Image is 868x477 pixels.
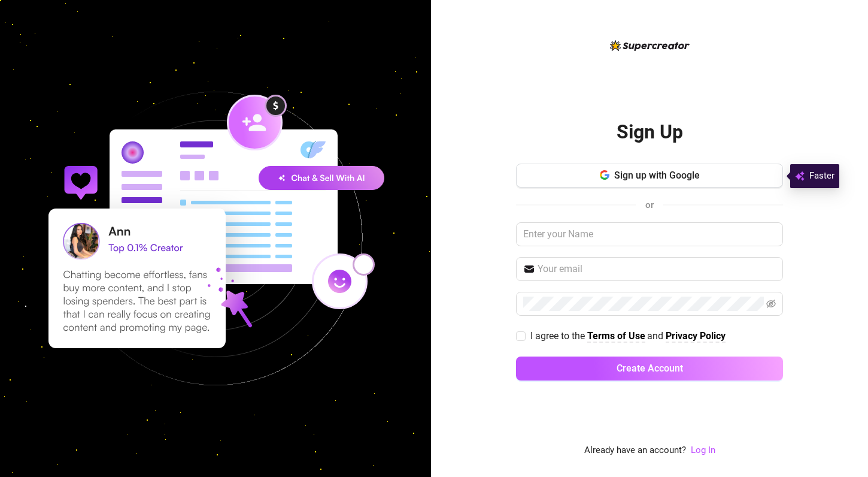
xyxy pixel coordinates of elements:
[587,330,645,342] strong: Terms of Use
[795,169,805,183] img: svg%3e
[584,443,686,458] span: Already have an account?
[516,222,783,246] input: Enter your Name
[691,443,715,458] a: Log In
[691,445,715,455] a: Log In
[666,330,726,342] strong: Privacy Policy
[8,31,423,446] img: signup-background-D0MIrEPF.svg
[617,120,683,144] h2: Sign Up
[530,330,587,342] span: I agree to the
[666,330,726,343] a: Privacy Policy
[587,330,645,343] a: Terms of Use
[610,40,690,51] img: logo-BBDzfeDw.svg
[538,262,776,276] input: Your email
[647,330,666,342] span: and
[809,169,834,183] span: Faster
[516,164,783,188] button: Sign up with Google
[645,200,654,210] span: or
[614,170,700,181] span: Sign up with Google
[516,357,783,381] button: Create Account
[766,299,776,309] span: eye-invisible
[617,363,683,374] span: Create Account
